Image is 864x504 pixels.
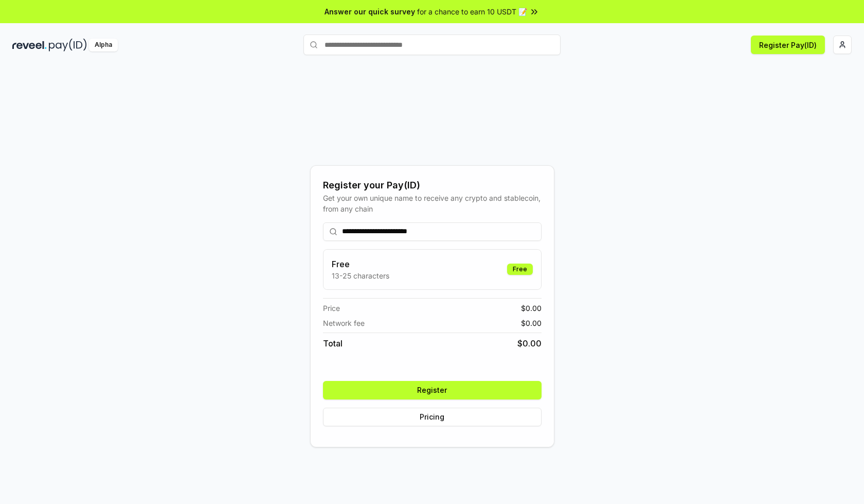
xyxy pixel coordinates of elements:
button: Pricing [323,408,542,426]
h3: Free [332,258,389,270]
span: Answer our quick survey [325,6,415,17]
span: $ 0.00 [521,318,542,328]
span: Price [323,303,340,314]
button: Register Pay(ID) [751,36,825,54]
span: $ 0.00 [521,303,542,314]
img: reveel_dark [12,39,47,51]
div: Alpha [89,39,118,51]
img: pay_id [49,39,87,51]
div: Free [507,264,533,275]
div: Register your Pay(ID) [323,178,542,193]
button: Register [323,381,542,399]
span: $ 0.00 [517,337,542,350]
span: Network fee [323,318,365,328]
p: 13-25 characters [332,270,389,281]
span: Total [323,337,343,350]
span: for a chance to earn 10 USDT 📝 [417,6,527,17]
div: Get your own unique name to receive any crypto and stablecoin, from any chain [323,193,542,214]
